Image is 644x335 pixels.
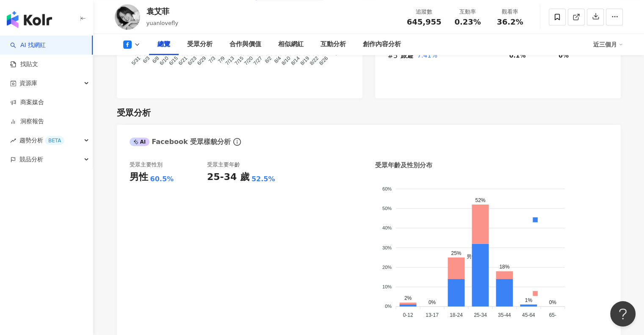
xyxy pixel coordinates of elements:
div: 受眾分析 [117,107,151,119]
div: 創作內容分析 [363,39,401,50]
tspan: 30% [382,245,391,250]
tspan: 20% [382,265,391,270]
tspan: 7/13 [224,55,235,66]
a: searchAI 找網紅 [10,41,46,50]
tspan: 35-44 [498,312,511,318]
tspan: 0-12 [403,312,413,318]
tspan: 0% [385,304,392,309]
div: #5 [388,50,401,61]
div: 受眾主要年齡 [207,161,240,169]
iframe: Help Scout Beacon - Open [610,301,636,327]
span: info-circle [232,137,242,147]
tspan: 7/27 [252,55,263,66]
span: 旅遊 [401,52,413,59]
tspan: 642,000 [327,51,344,56]
div: 受眾分析 [187,39,213,50]
span: 645,955 [407,17,442,26]
div: BETA [45,136,64,145]
span: 7.41% [417,52,437,59]
div: 60.5% [150,174,174,184]
div: 合作與價值 [229,39,261,50]
tspan: 6/10 [158,55,170,66]
div: 25-34 歲 [207,171,249,184]
span: 競品分析 [19,150,43,169]
tspan: 7/20 [243,55,254,66]
span: rise [10,138,16,144]
tspan: 25-34 [473,312,486,318]
tspan: 6/21 [177,55,188,66]
tspan: 8/22 [308,55,320,66]
tspan: 8/2 [263,55,273,64]
tspan: 7/15 [233,55,245,66]
tspan: 8/26 [318,55,329,66]
div: 52.5% [252,174,275,184]
tspan: 50% [382,206,391,211]
span: 0% [558,52,569,59]
div: 袁艾菲 [146,6,178,17]
span: 趨勢分析 [19,131,64,150]
tspan: 10% [382,284,391,289]
span: 36.2% [497,18,523,26]
tspan: 65- [549,312,556,318]
span: yuanlovefly [146,20,178,26]
div: Facebook 受眾樣貌分析 [130,137,231,147]
a: 找貼文 [10,60,38,69]
tspan: 13-17 [426,312,439,318]
tspan: 18-24 [450,312,463,318]
tspan: 40% [382,225,391,230]
img: KOL Avatar [115,4,140,30]
tspan: 7/9 [216,55,226,64]
img: logo [7,11,52,28]
div: 觀看率 [494,8,526,16]
tspan: 60% [382,186,391,191]
div: 追蹤數 [407,8,442,16]
tspan: 8/19 [299,55,310,66]
tspan: 8/10 [280,55,292,66]
div: 相似網紅 [278,39,304,50]
tspan: 6/8 [151,55,160,64]
div: 互動率 [452,8,484,16]
tspan: 45-64 [522,312,535,318]
tspan: 8/4 [273,55,282,64]
div: 近三個月 [593,38,623,51]
div: 總覽 [158,39,170,50]
div: 互動分析 [321,39,346,50]
tspan: 6/29 [196,55,207,66]
span: 0.1% [509,52,526,59]
span: 資源庫 [19,74,37,93]
tspan: 7/3 [207,55,216,64]
tspan: 6/15 [168,55,179,66]
tspan: 6/23 [186,55,198,66]
a: 商案媒合 [10,98,44,107]
div: 受眾主要性別 [130,161,163,169]
tspan: 5/31 [130,55,141,66]
div: 受眾年齡及性別分布 [375,161,432,170]
a: 洞察報告 [10,117,44,126]
div: AI [130,138,150,146]
tspan: 6/3 [141,55,151,64]
span: 男性 [460,254,477,260]
span: 0.23% [454,18,481,26]
tspan: 8/14 [290,55,301,66]
div: 男性 [130,171,148,184]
